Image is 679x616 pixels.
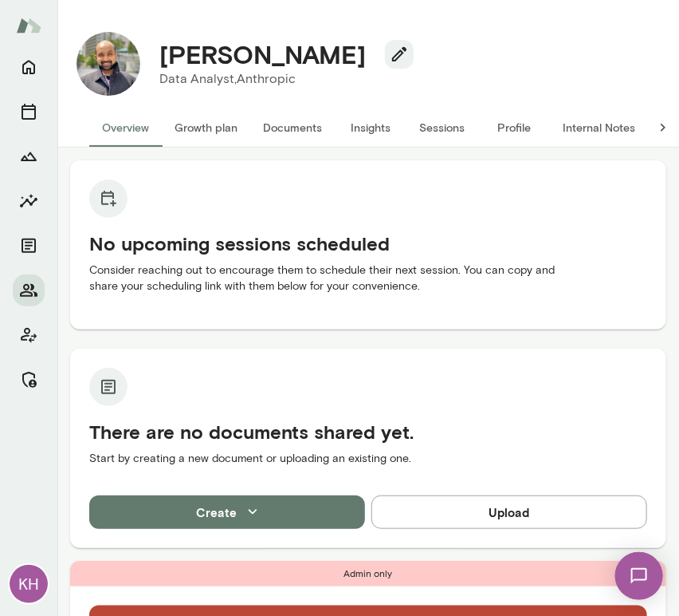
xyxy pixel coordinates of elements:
[335,109,406,147] button: Insights
[13,140,45,172] button: Growth Plan
[16,10,41,41] img: Mento
[159,69,401,89] p: Data Analyst, Anthropic
[13,364,45,396] button: Manage
[550,109,648,147] button: Internal Notes
[371,496,647,529] button: Upload
[13,185,45,217] button: Insights
[13,51,45,83] button: Home
[89,263,647,294] p: Consider reaching out to encourage them to schedule their next session. You can copy and share yo...
[13,96,45,128] button: Sessions
[406,109,478,147] button: Sessions
[10,565,48,603] div: KH
[478,109,550,147] button: Profile
[77,32,140,96] img: Krishna Sounderrajan
[89,109,162,147] button: Overview
[89,451,647,467] p: Start by creating a new document or uploading an existing one.
[89,496,365,529] button: Create
[89,419,647,444] h5: There are no documents shared yet.
[250,109,335,147] button: Documents
[13,319,45,351] button: Client app
[162,109,250,147] button: Growth plan
[70,561,666,586] div: Admin only
[13,274,45,306] button: Members
[13,230,45,262] button: Documents
[159,39,366,69] h4: [PERSON_NAME]
[89,231,647,256] h5: No upcoming sessions scheduled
